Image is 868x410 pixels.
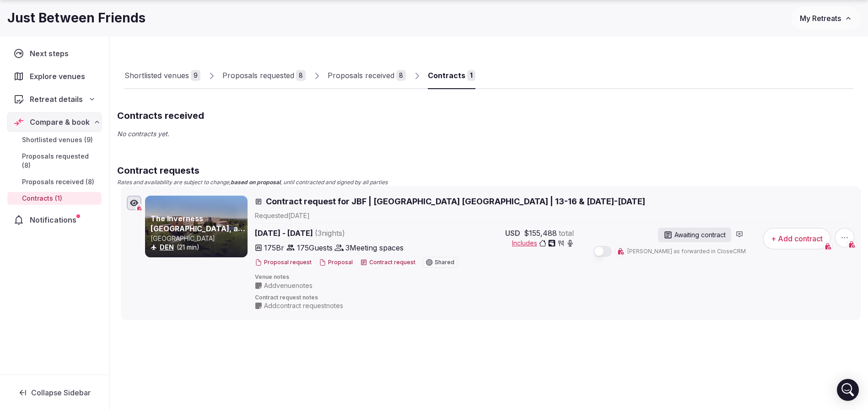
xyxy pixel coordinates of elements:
a: Shortlisted venues (9) [7,133,102,146]
a: Proposals requested (8) [7,150,102,172]
button: + Add contract [763,228,831,250]
button: Collapse Sidebar [7,383,102,403]
span: Contract request for JBF | [GEOGRAPHIC_DATA] [GEOGRAPHIC_DATA] | 13-16 & [DATE]-[DATE] [266,196,645,207]
p: Rates and availability are subject to change, , until contracted and signed by all parties [117,179,861,186]
h2: Contract requests [117,164,861,177]
span: ( 3 night s ) [315,229,345,238]
a: DEN [160,243,174,251]
a: Next steps [7,44,102,63]
span: 175 Guests [297,242,333,253]
span: [DATE] - [DATE] [255,228,458,239]
h1: Just Between Friends [7,9,146,27]
div: Shortlisted venues [124,70,189,81]
span: 3 Meeting spaces [345,242,404,253]
span: My Retreats [800,14,841,23]
div: 9 [191,70,200,81]
span: Shortlisted venues (9) [22,135,93,144]
span: Proposals requested (8) [22,152,98,170]
h2: Contracts received [117,109,861,122]
a: Notifications [7,210,102,229]
button: Contract request [360,259,415,266]
span: Explore venues [30,71,89,82]
span: Contract request notes [255,294,855,302]
button: My Retreats [791,7,861,30]
span: Shared [435,260,454,265]
p: [GEOGRAPHIC_DATA] [151,234,246,243]
span: Contracts (1) [22,194,62,203]
button: Proposal request [255,259,312,266]
span: USD [505,228,520,239]
span: Next steps [30,48,72,59]
a: Shortlisted venues9 [124,63,200,89]
button: Proposal [319,259,353,266]
div: Proposals received [328,70,394,81]
a: Proposals requested8 [222,63,306,89]
span: Notifications [30,214,80,225]
div: Awaiting contract [658,228,731,242]
a: Contracts1 [428,63,475,89]
a: Contracts (1) [7,192,102,205]
span: Retreat details [30,94,83,105]
span: Compare & book [30,117,90,128]
p: No contracts yet. [117,129,861,138]
span: Venue notes [255,273,855,281]
a: The Inverness [GEOGRAPHIC_DATA], a [GEOGRAPHIC_DATA] [151,214,245,244]
span: Proposals received (8) [22,177,94,186]
span: [PERSON_NAME] as forwarded in CloseCRM [627,248,746,256]
div: 8 [296,70,306,81]
div: 1 [467,70,475,81]
a: Explore venues [7,67,102,86]
a: Proposals received (8) [7,176,102,188]
div: 8 [396,70,406,81]
div: Proposals requested [222,70,294,81]
div: Contracts [428,70,465,81]
div: Requested [DATE] [255,211,855,220]
span: Collapse Sidebar [31,388,91,397]
span: 175 Br [264,242,284,253]
span: total [559,228,574,239]
span: Add venue notes [264,281,313,290]
div: (21 min) [151,243,246,252]
strong: based on proposal [231,179,280,186]
span: Add contract request notes [264,301,343,310]
div: Open Intercom Messenger [837,379,859,401]
button: Includes [512,239,574,248]
a: Proposals received8 [328,63,406,89]
div: $155,488 [503,228,574,239]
